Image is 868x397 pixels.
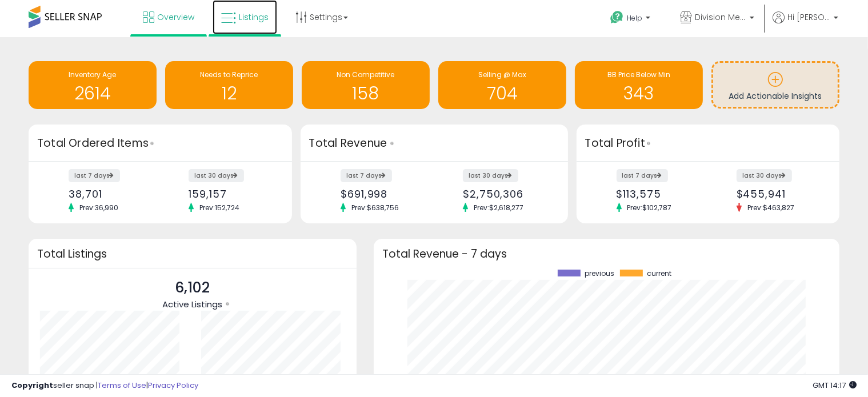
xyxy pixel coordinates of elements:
label: last 30 days [189,169,244,182]
span: Prev: $638,756 [346,203,405,212]
span: Prev: 36,990 [74,203,124,212]
span: Selling @ Max [478,70,526,79]
span: Active Listings [162,298,222,310]
span: Inventory Age [69,70,117,79]
span: Prev: $463,827 [742,203,800,212]
div: Tooltip anchor [643,138,654,149]
div: seller snap | | [11,380,198,391]
label: last 7 days [341,169,392,182]
div: $2,750,306 [463,188,547,200]
h1: 12 [171,84,287,103]
h3: Total Revenue [309,135,559,151]
strong: Copyright [11,380,53,391]
div: 38,701 [69,188,151,200]
a: Needs to Reprice 12 [165,61,293,109]
a: Terms of Use [98,380,146,391]
a: Hi [PERSON_NAME] [773,11,838,37]
span: Prev: 152,724 [194,203,245,212]
span: Prev: $2,618,277 [468,203,529,212]
a: Non Competitive 158 [302,61,430,109]
span: previous [585,270,614,278]
label: last 30 days [737,169,792,182]
span: Needs to Reprice [201,70,258,79]
label: last 7 days [617,169,668,182]
span: Hi [PERSON_NAME] [787,11,830,23]
h3: Total Ordered Items [37,135,283,151]
span: Division Medical [695,11,746,23]
span: Help [627,13,642,23]
h1: 158 [307,84,424,103]
span: BB Price Below Min [607,70,670,79]
span: Overview [157,11,194,23]
div: $113,575 [617,188,699,200]
h3: Total Profit [585,135,831,151]
a: Help [601,2,662,37]
i: Get Help [610,10,624,25]
label: last 7 days [69,169,120,182]
a: Inventory Age 2614 [29,61,157,109]
a: Selling @ Max 704 [438,61,566,109]
span: current [647,270,671,278]
a: Add Actionable Insights [713,63,838,107]
span: Add Actionable Insights [729,90,822,102]
div: Tooltip anchor [222,299,233,309]
div: Tooltip anchor [147,138,157,149]
span: Prev: $102,787 [622,203,678,212]
div: Tooltip anchor [387,138,397,149]
span: Non Competitive [337,70,395,79]
h3: Total Revenue - 7 days [382,250,831,258]
div: $691,998 [341,188,425,200]
h1: 2614 [34,84,151,103]
h1: 343 [581,84,697,103]
label: last 30 days [463,169,518,182]
h1: 704 [444,84,561,103]
span: 2025-08-16 14:17 GMT [813,380,857,391]
h3: Total Listings [37,250,348,258]
div: $455,941 [737,188,819,200]
a: Privacy Policy [148,380,198,391]
div: 159,157 [189,188,271,200]
span: Listings [239,11,269,23]
p: 6,102 [162,277,222,299]
a: BB Price Below Min 343 [575,61,703,109]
